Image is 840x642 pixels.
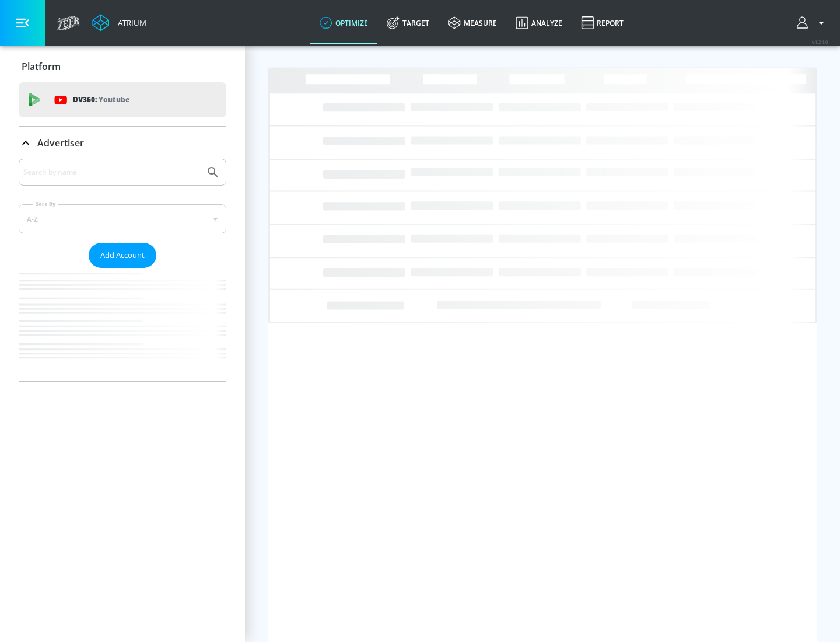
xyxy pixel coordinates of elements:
div: Advertiser [19,159,226,381]
span: Add Account [100,249,145,262]
p: Youtube [99,93,129,106]
a: optimize [310,2,377,44]
a: Target [377,2,439,44]
div: Platform [19,50,226,83]
button: Add Account [89,243,156,268]
span: v 4.24.0 [812,39,828,45]
label: Sort By [33,200,58,208]
input: Search by name [23,165,200,180]
p: DV360: [73,93,129,106]
a: Analyze [506,2,572,44]
div: Advertiser [19,127,226,159]
p: Platform [22,60,61,73]
div: A-Z [19,204,226,233]
p: Advertiser [37,137,84,149]
a: measure [439,2,506,44]
a: Report [572,2,633,44]
nav: list of Advertiser [19,268,226,381]
a: Atrium [92,14,146,32]
div: Atrium [113,18,146,28]
div: DV360: Youtube [19,82,226,117]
